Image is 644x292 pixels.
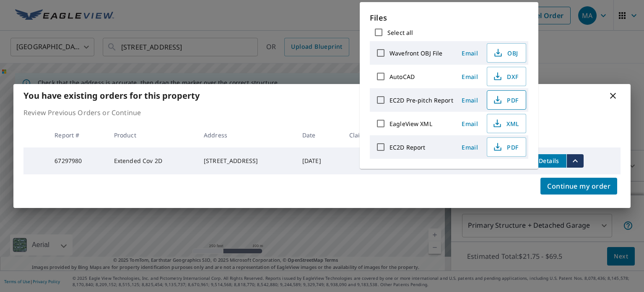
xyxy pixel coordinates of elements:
span: Details [536,157,561,165]
button: Continue my order [540,178,617,195]
th: Date [296,123,343,147]
td: 67297980 [48,147,107,174]
label: Select all [387,29,413,37]
button: OBJ [487,43,526,63]
b: You have existing orders for this property [23,90,200,101]
span: DXF [492,71,519,82]
label: AutoCAD [390,73,415,81]
button: Email [457,70,483,83]
th: Product [107,123,197,147]
span: Email [460,49,480,57]
th: Report # [48,123,107,147]
label: Wavefront OBJ File [390,49,442,57]
p: Files [370,12,528,24]
button: Email [457,47,483,60]
button: detailsBtn-67297980 [531,154,566,168]
button: DXF [487,67,526,86]
button: XML [487,114,526,133]
span: OBJ [492,48,519,58]
span: PDF [492,142,519,152]
button: PDF [487,137,526,157]
th: Claim ID [343,123,397,147]
span: Email [460,120,480,128]
button: PDF [487,90,526,110]
button: filesDropdownBtn-67297980 [566,154,584,168]
button: Email [457,141,483,154]
td: Extended Cov 2D [107,147,197,174]
label: EagleView XML [390,120,432,128]
label: EC2D Pre-pitch Report [390,96,453,104]
span: PDF [492,95,519,105]
label: EC2D Report [390,143,425,151]
span: XML [492,118,519,129]
div: [STREET_ADDRESS] [204,157,289,165]
p: Review Previous Orders or Continue [23,108,621,118]
th: Address [197,123,296,147]
span: Email [460,143,480,151]
span: Email [460,96,480,104]
button: Email [457,117,483,130]
td: [DATE] [296,147,343,174]
span: Continue my order [547,180,610,192]
button: Email [457,94,483,107]
span: Email [460,73,480,81]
